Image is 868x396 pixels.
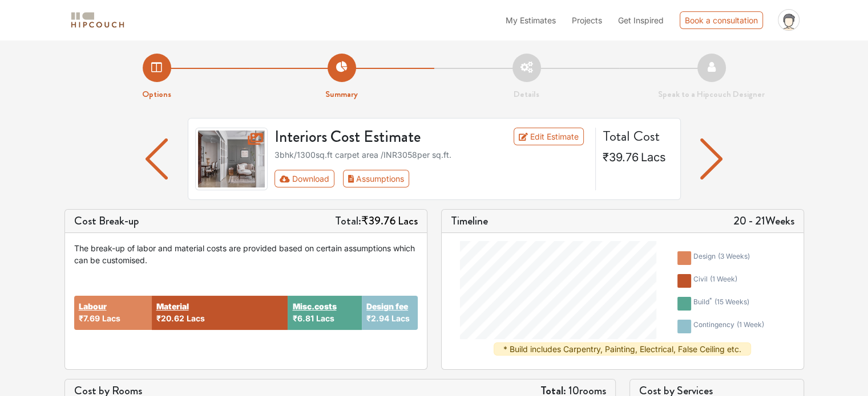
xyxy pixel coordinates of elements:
h3: Interiors Cost Estimate [268,128,486,147]
img: arrow left [146,138,168,179]
span: ( 3 weeks ) [718,252,750,260]
div: civil [693,274,737,288]
span: Projects [572,15,602,25]
button: Labour [79,300,107,312]
strong: Summary [325,88,358,100]
a: Edit Estimate [514,128,584,145]
button: Misc.costs [292,300,336,312]
h5: Total: [335,214,418,228]
button: Design fee [366,300,408,312]
div: The break-up of labor and material costs are provided based on certain assumptions which can be c... [74,242,418,266]
span: Lacs [391,313,410,323]
img: logo-horizontal.svg [69,10,126,30]
button: Assumptions [343,170,410,187]
div: contingency [693,320,764,333]
div: build [693,297,749,311]
h5: Timeline [451,214,488,228]
span: Lacs [398,213,418,229]
span: ₹20.62 [156,313,184,323]
span: logo-horizontal.svg [69,7,126,33]
span: Lacs [316,313,334,323]
span: ₹2.94 [366,313,389,323]
div: Book a consultation [680,11,763,29]
span: Lacs [187,313,205,323]
div: First group [274,170,418,187]
strong: Speak to a Hipcouch Designer [658,88,765,100]
span: ( 1 week ) [710,275,737,283]
div: * Build includes Carpentry, Painting, Electrical, False Ceiling etc. [494,342,751,356]
div: design [693,251,750,265]
img: gallery [195,128,268,190]
div: 3bhk / 1300 sq.ft carpet area /INR 3058 per sq.ft. [274,149,588,161]
h5: Cost Break-up [74,214,139,228]
span: Lacs [641,150,666,164]
span: ( 15 weeks ) [714,297,749,306]
strong: Options [142,88,171,100]
span: ₹39.76 [361,213,395,229]
span: Lacs [102,313,120,323]
button: Material [156,300,189,312]
img: arrow left [700,138,722,179]
button: Download [274,170,334,187]
span: Get Inspired [618,15,664,25]
div: Toolbar with button groups [274,170,588,187]
span: ₹39.76 [603,150,639,164]
span: ( 1 week ) [737,320,764,329]
strong: Details [514,88,539,100]
span: My Estimates [506,15,556,25]
h5: 20 - 21 Weeks [733,214,794,228]
h4: Total Cost [603,128,671,145]
span: ₹6.81 [292,313,313,323]
span: ₹7.69 [79,313,100,323]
